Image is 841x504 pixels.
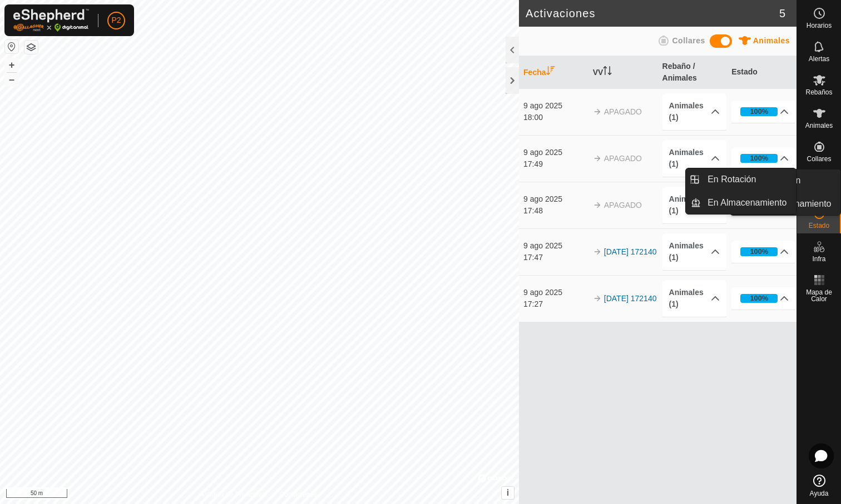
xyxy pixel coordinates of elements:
span: Infra [812,256,825,262]
div: 17:27 [523,298,587,310]
div: 100% [750,246,768,257]
div: 100% [750,153,768,163]
li: En Rotación [686,168,796,191]
p-accordion-header: Animales (1) [662,93,726,130]
th: VV [588,56,658,89]
th: Estado [727,56,797,89]
div: 100% [740,294,778,303]
button: + [5,58,18,72]
p-accordion-header: Animales (1) [662,187,726,223]
span: Animales [753,36,790,45]
a: En Rotación [701,168,796,191]
span: Estado [809,222,829,229]
img: arrow [593,154,602,163]
span: En Almacenamiento [708,196,786,209]
span: APAGADO [604,107,642,116]
div: 100% [750,106,768,117]
div: 100% [750,293,768,303]
div: 100% [740,107,778,116]
span: Animales [805,122,833,129]
span: i [507,488,509,497]
span: Mapa de Calor [800,289,838,302]
button: – [5,73,18,86]
a: Política de Privacidad [202,490,266,500]
p-accordion-header: 100% [731,101,795,123]
span: APAGADO [604,154,642,163]
p-accordion-header: 100% [731,241,795,263]
div: 9 ago 2025 [523,240,587,252]
div: 100% [740,154,778,163]
p-accordion-header: Animales (1) [662,233,726,270]
span: APAGADO [604,201,642,209]
img: arrow [593,201,602,209]
th: Rebaño / Animales [658,56,728,89]
span: Rebaños [805,89,832,96]
span: En Rotación [708,173,756,186]
div: 18:00 [523,112,587,123]
button: i [502,487,514,499]
div: 100% [740,247,778,256]
p-accordion-header: 100% [731,287,795,310]
span: En Almacenamiento [752,197,831,211]
img: arrow [593,294,602,303]
span: Ayuda [810,490,829,497]
p-accordion-header: Animales (1) [662,140,726,177]
th: Fecha [519,56,588,89]
a: [DATE] 172140 [604,247,657,256]
a: Ayuda [797,470,841,501]
span: P2 [111,14,121,26]
div: 9 ago 2025 [523,193,587,205]
a: Contáctenos [280,490,317,500]
img: arrow [593,247,602,256]
span: Alertas [809,56,829,62]
li: En Almacenamiento [686,192,796,214]
span: Collares [672,36,705,45]
div: 17:49 [523,158,587,170]
div: 9 ago 2025 [523,287,587,298]
button: Capas del Mapa [24,41,38,54]
div: 9 ago 2025 [523,100,587,112]
div: 17:48 [523,205,587,217]
img: arrow [593,107,602,116]
a: En Almacenamiento [701,192,796,214]
img: Logo Gallagher [13,9,89,32]
span: Collares [807,156,831,162]
p-sorticon: Activar para ordenar [546,68,555,77]
span: 5 [779,5,785,22]
button: Restablecer Mapa [5,40,18,53]
p-sorticon: Activar para ordenar [603,68,612,77]
p-accordion-header: Animales (1) [662,280,726,317]
div: 9 ago 2025 [523,147,587,158]
span: Horarios [807,22,832,29]
div: 17:47 [523,252,587,263]
a: [DATE] 172140 [604,294,657,303]
h2: Activaciones [526,7,779,20]
p-accordion-header: 100% [731,147,795,169]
